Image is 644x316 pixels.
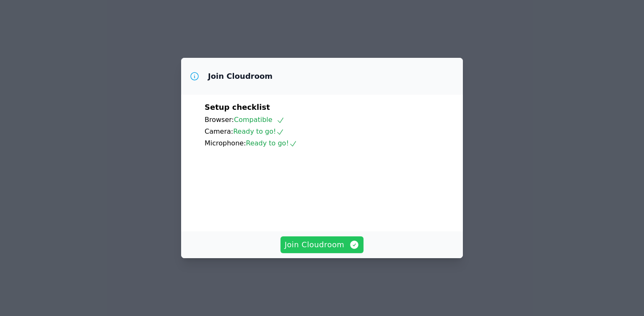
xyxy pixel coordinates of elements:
[246,139,297,147] span: Ready to go!
[205,103,270,111] span: Setup checklist
[285,239,360,251] span: Join Cloudroom
[205,127,233,135] span: Camera:
[205,116,234,124] span: Browser:
[208,71,273,81] h3: Join Cloudroom
[233,127,284,135] span: Ready to go!
[205,139,246,147] span: Microphone:
[280,236,364,253] button: Join Cloudroom
[234,116,285,124] span: Compatible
